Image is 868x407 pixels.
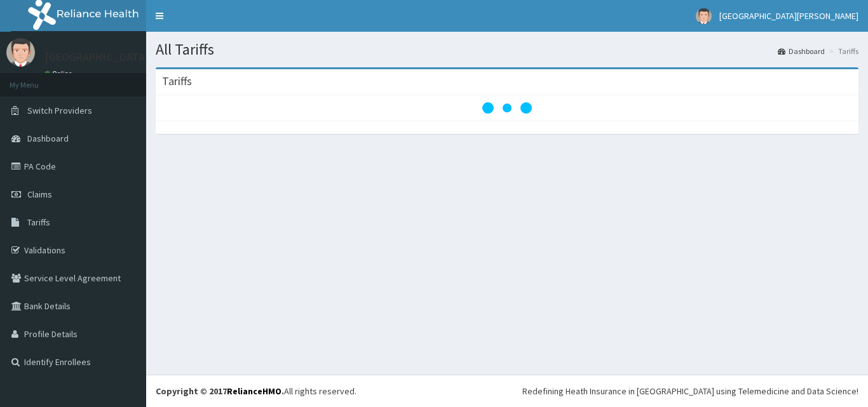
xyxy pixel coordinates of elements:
[44,69,75,78] a: Online
[227,385,281,397] a: RelianceHMO
[6,38,35,67] img: User Image
[44,51,233,63] p: [GEOGRAPHIC_DATA][PERSON_NAME]
[522,385,858,397] div: Redefining Heath Insurance in [GEOGRAPHIC_DATA] using Telemedicine and Data Science!
[162,76,192,87] h3: Tariffs
[826,46,858,57] li: Tariffs
[696,8,712,24] img: User Image
[27,105,92,116] span: Switch Providers
[146,375,868,407] footer: All rights reserved.
[778,46,825,57] a: Dashboard
[156,385,284,397] strong: Copyright © 2017 .
[156,41,858,58] h1: All Tariffs
[482,83,532,133] svg: audio-loading
[27,133,69,144] span: Dashboard
[719,10,858,22] span: [GEOGRAPHIC_DATA][PERSON_NAME]
[27,217,50,228] span: Tariffs
[27,189,52,200] span: Claims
